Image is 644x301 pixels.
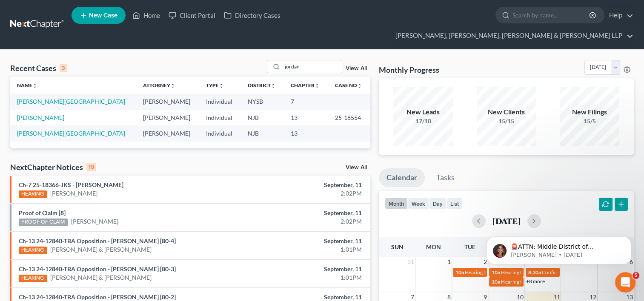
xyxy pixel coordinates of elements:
iframe: Intercom live chat [615,272,635,292]
i: unfold_more [219,83,224,88]
td: Individual [199,110,240,125]
td: 13 [284,110,328,125]
div: 2:02PM [253,189,362,198]
div: September, 11 [253,209,362,217]
div: September, 11 [253,265,362,273]
td: [PERSON_NAME] [136,110,199,125]
td: 7 [284,94,328,109]
div: New Clients [477,107,536,117]
a: [PERSON_NAME] & [PERSON_NAME] [50,273,152,282]
a: Ch-13 24-12840-TBA Opposition - [PERSON_NAME] [80-3] [19,265,176,273]
a: View All [346,165,367,170]
a: [PERSON_NAME] [50,189,97,198]
a: Tasks [429,168,462,187]
button: week [408,198,429,209]
iframe: Intercom notifications message [474,219,644,278]
a: Chapterunfold_more [291,82,320,88]
i: unfold_more [271,83,276,88]
span: 10a [455,269,464,275]
div: 10 [86,163,96,171]
div: New Filings [560,107,619,117]
td: Individual [199,94,240,109]
input: Search by name... [512,7,590,23]
a: Help [605,8,633,23]
a: View All [346,65,367,71]
span: 31 [406,257,415,267]
span: 10a [492,278,500,285]
td: Individual [199,125,240,141]
div: 17/10 [393,117,453,125]
a: [PERSON_NAME][GEOGRAPHIC_DATA] [17,98,125,105]
div: September, 11 [253,181,362,189]
span: 5 [633,272,639,279]
div: September, 11 [253,237,362,245]
a: Client Portal [164,8,220,23]
div: 3 [60,64,67,72]
div: 1:01PM [253,245,362,254]
td: NJB [241,110,284,125]
a: Proof of Claim [8] [19,209,66,216]
a: [PERSON_NAME] [17,114,64,121]
div: HEARING [19,190,47,198]
div: 2:02PM [253,217,362,226]
a: Attorneyunfold_more [143,82,175,88]
div: New Leads [393,107,453,117]
a: Home [128,8,164,23]
span: Hearing for [PERSON_NAME] & [PERSON_NAME] [501,278,613,285]
h3: Monthly Progress [379,65,439,75]
a: Directory Cases [220,8,285,23]
a: Case Nounfold_more [335,82,362,88]
a: Ch-13 24-12840-TBA Opposition - [PERSON_NAME] [80-4] [19,237,176,244]
span: 1 [447,257,452,267]
div: PROOF OF CLAIM [19,219,68,226]
td: NJB [241,125,284,141]
a: Ch-7 25-18366-JKS - [PERSON_NAME] [19,181,123,188]
div: Recent Cases [10,63,67,73]
td: 13 [284,125,328,141]
span: Mon [426,243,441,250]
div: 15/5 [560,117,619,125]
button: list [447,198,463,209]
i: unfold_more [32,83,37,88]
a: [PERSON_NAME][GEOGRAPHIC_DATA] [17,130,125,137]
input: Search by name... [282,60,342,73]
i: unfold_more [315,83,320,88]
h2: [DATE] [492,216,521,225]
td: NYSB [241,94,284,109]
a: Ch-13 24-12840-TBA Opposition - [PERSON_NAME] [80-2] [19,293,176,301]
span: Hearing for [PERSON_NAME] [465,269,531,275]
div: NextChapter Notices [10,162,96,172]
span: Tue [464,243,475,250]
button: month [385,198,408,209]
a: Typeunfold_more [206,82,224,88]
a: +8 more [526,278,545,284]
div: HEARING [19,247,47,254]
div: HEARING [19,275,47,282]
a: Nameunfold_more [17,82,37,88]
a: [PERSON_NAME] & [PERSON_NAME] [50,245,152,254]
i: unfold_more [170,83,175,88]
td: [PERSON_NAME] [136,125,199,141]
span: Sun [391,243,404,250]
a: Districtunfold_more [248,82,276,88]
a: [PERSON_NAME], [PERSON_NAME], [PERSON_NAME] & [PERSON_NAME] LLP [391,28,633,43]
button: day [429,198,447,209]
a: [PERSON_NAME] [71,217,118,226]
td: [PERSON_NAME] [136,94,199,109]
div: 15/15 [477,117,536,125]
div: 1:01PM [253,273,362,282]
span: New Case [89,12,117,19]
i: unfold_more [357,83,362,88]
td: 25-18554 [328,110,370,125]
a: Calendar [379,168,425,187]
